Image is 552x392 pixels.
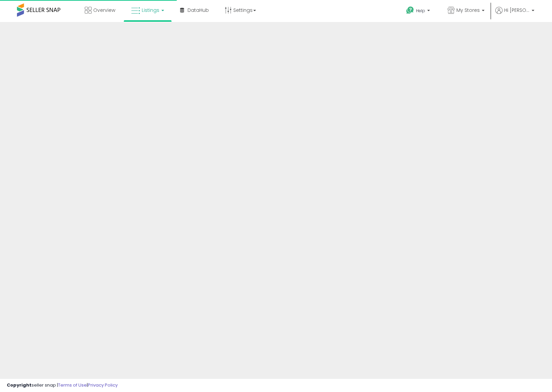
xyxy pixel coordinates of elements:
span: Listings [142,7,159,14]
a: Help [401,1,437,22]
span: Overview [93,7,115,14]
span: Hi [PERSON_NAME] [504,7,530,14]
span: DataHub [188,7,209,14]
span: Help [416,8,425,14]
i: Get Help [406,6,414,15]
span: My Stores [456,7,480,14]
a: Hi [PERSON_NAME] [495,7,534,22]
